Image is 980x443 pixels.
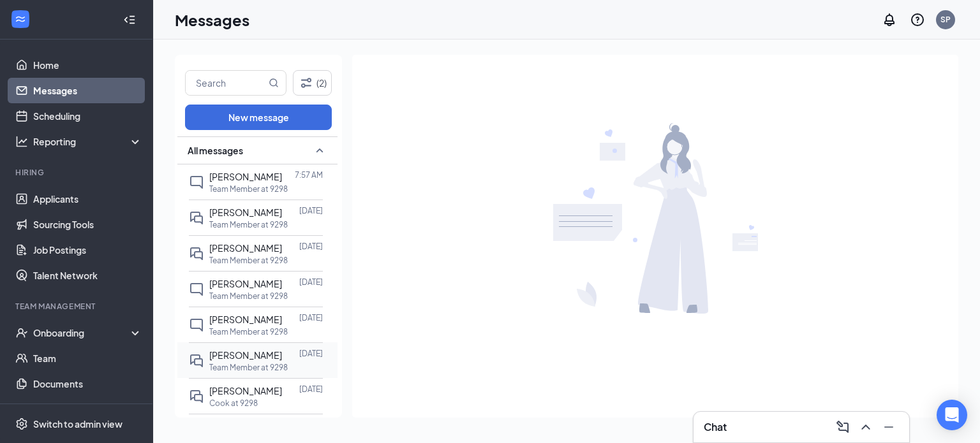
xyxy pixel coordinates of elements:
[15,135,28,148] svg: Analysis
[209,326,288,337] p: Team Member at 9298
[33,418,122,430] div: Switch to admin view
[209,255,288,266] p: Team Member at 9298
[299,75,314,91] svg: Filter
[209,184,288,194] p: Team Member at 9298
[295,170,323,180] p: 7:57 AM
[33,326,131,339] div: Onboarding
[293,70,332,96] button: Filter (2)
[33,212,142,237] a: Sourcing Tools
[15,301,140,312] div: Team Management
[15,418,28,430] svg: Settings
[299,384,323,395] p: [DATE]
[209,362,288,373] p: Team Member at 9298
[937,400,967,430] div: Open Intercom Messenger
[879,417,899,437] button: Minimize
[123,13,136,26] svg: Collapse
[209,398,258,409] p: Cook at 9298
[299,241,323,252] p: [DATE]
[209,278,282,289] span: [PERSON_NAME]
[299,277,323,287] p: [DATE]
[189,210,204,226] svg: DoubleChat
[33,103,142,129] a: Scheduling
[33,345,142,371] a: Team
[833,417,853,437] button: ComposeMessage
[940,14,951,25] div: SP
[882,12,897,27] svg: Notifications
[858,419,873,435] svg: ChevronUp
[33,78,142,103] a: Messages
[910,12,925,27] svg: QuestionInfo
[704,420,727,434] h3: Chat
[185,105,332,130] button: New message
[189,317,204,333] svg: ChatInactive
[189,282,204,297] svg: ChatInactive
[33,371,142,396] a: Documents
[299,348,323,359] p: [DATE]
[209,171,282,182] span: [PERSON_NAME]
[33,52,142,78] a: Home
[189,246,204,261] svg: DoubleChat
[299,312,323,323] p: [DATE]
[209,219,288,230] p: Team Member at 9298
[33,186,142,212] a: Applicants
[312,143,327,158] svg: SmallChevronUp
[33,396,142,422] a: Surveys
[33,237,142,263] a: Job Postings
[15,326,28,339] svg: UserCheck
[269,78,279,88] svg: MagnifyingGlass
[175,9,249,31] h1: Messages
[835,419,850,435] svg: ComposeMessage
[188,144,243,157] span: All messages
[299,205,323,216] p: [DATE]
[186,71,266,95] input: Search
[189,389,204,404] svg: DoubleChat
[209,385,282,396] span: [PERSON_NAME]
[209,291,288,301] p: Team Member at 9298
[856,417,876,437] button: ChevronUp
[14,13,27,25] svg: WorkstreamLogo
[15,167,140,178] div: Hiring
[33,135,143,148] div: Reporting
[881,419,896,435] svg: Minimize
[209,349,282,361] span: [PERSON_NAME]
[209,242,282,254] span: [PERSON_NAME]
[189,353,204,368] svg: DoubleChat
[209,314,282,325] span: [PERSON_NAME]
[189,175,204,190] svg: ChatInactive
[33,263,142,288] a: Talent Network
[209,207,282,218] span: [PERSON_NAME]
